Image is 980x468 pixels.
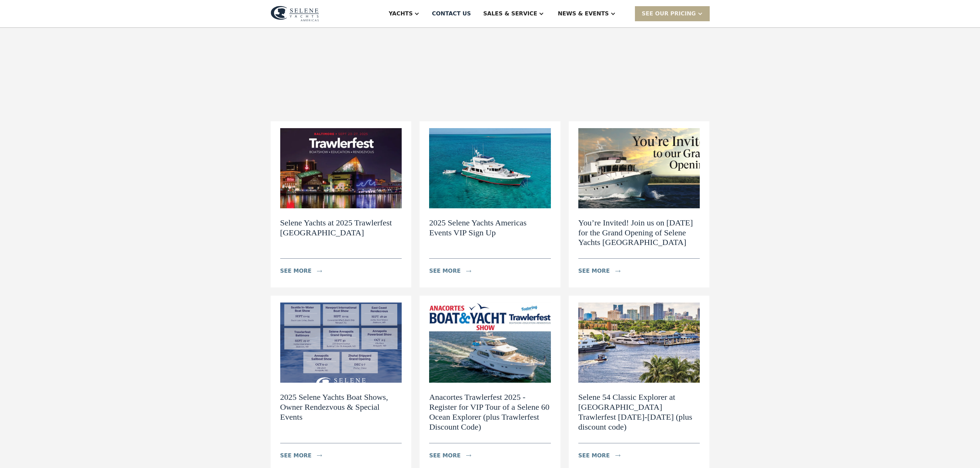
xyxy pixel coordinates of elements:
img: icon [317,454,322,457]
img: icon [466,270,471,272]
div: see more [429,452,461,460]
img: icon [615,270,621,272]
h2: Anacortes Trawlerfest 2025 - Register for VIP Tour of a Selene 60 Ocean Explorer (plus Trawlerfes... [429,392,551,432]
div: News & EVENTS [558,10,609,18]
a: 2025 Selene Yachts Americas Events VIP Sign Upsee moreicon [420,121,560,287]
h2: 2025 Selene Yachts Boat Shows, Owner Rendezvous & Special Events [280,392,402,422]
a: You’re Invited! Join us on [DATE] for the Grand Opening of Selene Yachts [GEOGRAPHIC_DATA]see mor... [569,121,710,287]
div: Yachts [389,10,413,18]
h2: Selene 54 Classic Explorer at [GEOGRAPHIC_DATA] Trawlerfest [DATE]-[DATE] (plus discount code) [578,392,700,432]
div: SEE Our Pricing [642,10,696,18]
img: icon [466,454,471,457]
img: logo [271,6,319,22]
div: Sales & Service [483,10,537,18]
img: icon [317,270,322,272]
div: SEE Our Pricing [635,6,710,21]
h2: You’re Invited! Join us on [DATE] for the Grand Opening of Selene Yachts [GEOGRAPHIC_DATA] [578,218,700,247]
div: see more [578,452,610,460]
div: Contact US [432,10,471,18]
h2: 2025 Selene Yachts Americas Events VIP Sign Up [429,218,551,238]
img: icon [615,454,621,457]
div: see more [280,452,312,460]
a: Selene Yachts at 2025 Trawlerfest [GEOGRAPHIC_DATA]see moreicon [271,121,412,287]
div: see more [578,267,610,275]
div: see more [429,267,461,275]
div: see more [280,267,312,275]
h2: Selene Yachts at 2025 Trawlerfest [GEOGRAPHIC_DATA] [280,218,402,238]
